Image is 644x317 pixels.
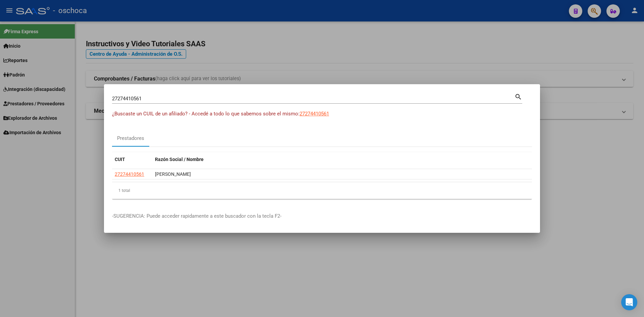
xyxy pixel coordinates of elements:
mat-icon: search [515,92,522,100]
div: [PERSON_NAME] [155,170,529,178]
span: CUIT [115,157,125,162]
datatable-header-cell: Razón Social / Nombre [152,152,532,167]
span: ¿Buscaste un CUIL de un afiliado? - Accedé a todo lo que sabemos sobre el mismo: [112,111,300,117]
span: 27274410561 [115,171,144,177]
span: 27274410561 [300,111,329,117]
p: -SUGERENCIA: Puede acceder rapidamente a este buscador con la tecla F2- [112,212,532,220]
div: 1 total [112,182,532,199]
div: Prestadores [117,135,144,142]
div: Open Intercom Messenger [621,294,637,310]
datatable-header-cell: CUIT [112,152,152,167]
span: Razón Social / Nombre [155,157,204,162]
